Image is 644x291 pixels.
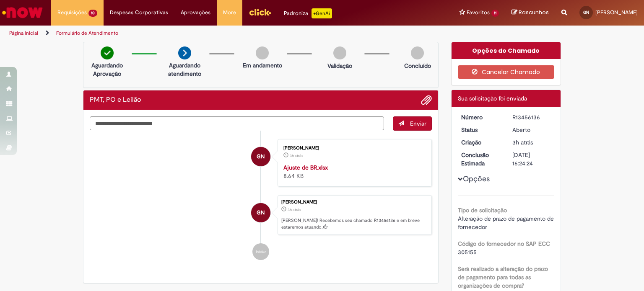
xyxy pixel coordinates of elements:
[281,200,427,205] div: [PERSON_NAME]
[458,265,548,289] b: Será realizado a alteração do prazo de pagamento para todas as organizações de compra?
[458,206,507,214] b: Tipo de solicitação
[256,46,269,59] img: img-circle-grey.png
[512,126,551,134] div: Aberto
[452,42,561,59] div: Opções do Chamado
[164,61,205,78] p: Aguardando atendimento
[90,116,384,131] textarea: Digite sua mensagem aqui...
[88,10,97,17] span: 10
[283,163,423,180] div: 8.64 KB
[512,151,551,167] div: [DATE] 16:24:24
[333,46,346,59] img: img-circle-grey.png
[512,113,551,121] div: R13456136
[458,95,527,102] span: Sua solicitação foi enviada
[90,131,432,269] ul: Histórico de tíquete
[257,203,265,223] span: GN
[249,6,271,18] img: click_logo_yellow_360x200.png
[595,9,638,16] span: [PERSON_NAME]
[458,240,550,247] b: Código do fornecedor no SAP ECC
[312,8,332,18] p: +GenAi
[327,62,352,70] p: Validação
[458,65,555,79] button: Cancelar Chamado
[281,217,427,230] p: [PERSON_NAME]! Recebemos seu chamado R13456136 e em breve estaremos atuando.
[512,139,533,146] span: 3h atrás
[458,248,477,256] span: 305155
[519,8,549,16] span: Rascunhos
[455,126,506,134] dt: Status
[491,10,499,17] span: 11
[455,113,506,121] dt: Número
[411,46,424,59] img: img-circle-grey.png
[223,8,236,17] span: More
[410,120,426,127] span: Enviar
[283,146,423,151] div: [PERSON_NAME]
[57,8,87,17] span: Requisições
[458,215,556,231] span: Alteração de prazo de pagamento de fornecedor
[243,61,282,70] p: Em andamento
[512,138,551,147] div: 28/08/2025 09:24:21
[290,153,303,158] span: 3h atrás
[290,153,303,158] time: 28/08/2025 09:24:04
[110,8,168,17] span: Despesas Corporativas
[90,96,141,104] h2: PMT, PO e Leilão Histórico de tíquete
[6,26,423,41] ul: Trilhas de página
[512,9,549,17] a: Rascunhos
[87,61,127,78] p: Aguardando Aprovação
[90,195,432,235] li: Giovanna Ferreira Nicolini
[284,8,332,18] div: Padroniza
[251,147,270,166] div: Giovanna Ferreira Nicolini
[251,203,270,222] div: Giovanna Ferreira Nicolini
[1,4,44,21] img: ServiceNow
[257,147,265,167] span: GN
[467,8,490,17] span: Favoritos
[404,62,431,70] p: Concluído
[178,46,191,59] img: arrow-next.png
[455,138,506,147] dt: Criação
[393,116,432,131] button: Enviar
[455,151,506,167] dt: Conclusão Estimada
[9,30,38,36] a: Página inicial
[288,207,301,212] time: 28/08/2025 09:24:21
[512,139,533,146] time: 28/08/2025 09:24:21
[583,10,589,15] span: GN
[283,164,328,171] a: Ajuste de BR.xlsx
[181,8,210,17] span: Aprovações
[56,30,118,36] a: Formulário de Atendimento
[421,95,432,106] button: Adicionar anexos
[288,207,301,212] span: 3h atrás
[101,46,114,59] img: check-circle-green.png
